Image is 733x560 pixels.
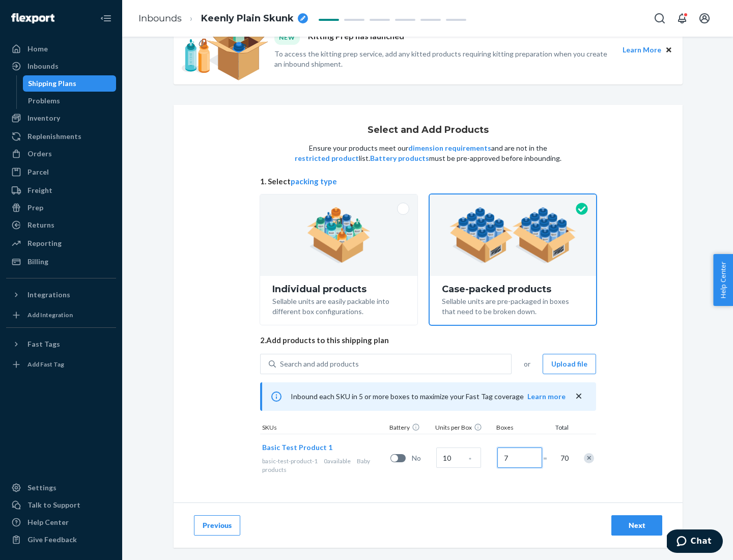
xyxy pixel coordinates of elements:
span: 0 available [324,457,351,465]
a: Returns [6,217,116,233]
div: Returns [27,220,54,230]
a: Shipping Plans [23,75,117,92]
span: No [412,453,432,463]
div: Reporting [27,238,62,248]
ol: breadcrumbs [130,4,316,34]
p: Ensure your products meet our and are not in the list. must be pre-approved before inbounding. [294,143,562,163]
div: Case-packed products [442,284,584,294]
input: Case Quantity [436,447,481,468]
a: Add Fast Tag [6,356,116,373]
span: Keenly Plain Skunk [201,12,294,25]
a: Inbounds [138,13,182,24]
input: Number of boxes [497,447,542,468]
a: Replenishments [6,128,116,145]
img: case-pack.59cecea509d18c883b923b81aeac6d0b.png [449,207,576,263]
button: Close Navigation [96,8,116,29]
a: Home [6,41,116,57]
span: 1. Select [260,176,596,187]
button: Learn more [527,391,566,402]
div: Settings [27,483,57,493]
div: Home [27,44,48,54]
div: Add Fast Tag [27,360,64,369]
button: Open Search Box [650,8,670,29]
div: Inventory [27,113,60,123]
div: Shipping Plans [28,78,76,89]
div: NEW [274,31,300,44]
button: Talk to Support [6,497,116,513]
span: = [543,453,553,463]
button: close [574,391,584,402]
button: Next [611,515,662,536]
iframe: Opens a widget where you can chat to one of our agents [667,529,723,555]
a: Add Integration [6,307,116,323]
button: Help Center [713,254,733,306]
div: Remove Item [584,453,594,463]
a: Freight [6,182,116,199]
div: Next [620,520,654,530]
a: Prep [6,200,116,216]
span: basic-test-product-1 [262,457,318,465]
div: Units per Box [433,423,494,434]
button: dimension requirements [408,143,491,153]
div: Add Integration [27,311,73,319]
div: Give Feedback [27,535,77,545]
a: Parcel [6,164,116,180]
div: Search and add products [280,359,359,369]
div: Inbounds [27,61,59,71]
a: Billing [6,254,116,270]
div: Sellable units are easily packable into different box configurations. [272,294,405,317]
a: Reporting [6,235,116,251]
p: Kitting Prep has launched [308,31,404,44]
button: Give Feedback [6,531,116,548]
div: Replenishments [27,131,81,142]
img: individual-pack.facf35554cb0f1810c75b2bd6df2d64e.png [307,207,371,263]
div: SKUs [260,423,387,434]
button: Previous [194,515,240,536]
a: Problems [23,93,117,109]
button: Basic Test Product 1 [262,442,332,453]
span: 70 [558,453,569,463]
button: Battery products [370,153,429,163]
a: Inventory [6,110,116,126]
button: Open account menu [694,8,715,29]
button: Integrations [6,287,116,303]
div: Fast Tags [27,339,60,349]
span: 2. Add products to this shipping plan [260,335,596,346]
div: Talk to Support [27,500,80,510]
span: or [524,359,530,369]
a: Help Center [6,514,116,530]
img: Flexport logo [11,13,54,23]
button: Upload file [543,354,596,374]
a: Settings [6,480,116,496]
a: Inbounds [6,58,116,74]
button: restricted product [295,153,359,163]
div: Problems [28,96,60,106]
div: Integrations [27,290,70,300]
button: Learn More [623,44,661,55]
div: Orders [27,149,52,159]
div: Parcel [27,167,49,177]
h1: Select and Add Products [368,125,489,135]
button: Close [663,44,674,55]
button: Fast Tags [6,336,116,352]
div: Prep [27,203,43,213]
span: Basic Test Product 1 [262,443,332,452]
div: Boxes [494,423,545,434]
button: Open notifications [672,8,692,29]
div: Freight [27,185,52,195]
div: Inbound each SKU in 5 or more boxes to maximize your Fast Tag coverage [260,382,596,411]
div: Total [545,423,571,434]
div: Help Center [27,517,69,527]
div: Individual products [272,284,405,294]
div: Battery [387,423,433,434]
p: To access the kitting prep service, add any kitted products requiring kitting preparation when yo... [274,49,613,69]
div: Baby products [262,457,386,474]
a: Orders [6,146,116,162]
div: Sellable units are pre-packaged in boxes that need to be broken down. [442,294,584,317]
button: packing type [291,176,337,187]
div: Billing [27,257,48,267]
